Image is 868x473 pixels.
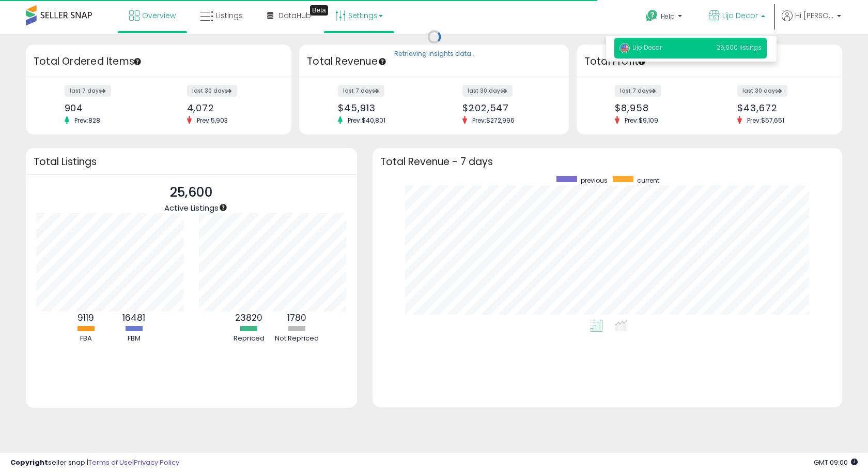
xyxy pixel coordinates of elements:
[122,312,145,324] b: 16481
[10,458,179,468] div: seller snap | |
[187,102,274,113] div: 4,072
[274,334,320,344] div: Not Repriced
[394,50,474,59] div: Retrieving insights data..
[467,116,520,125] span: Prev: $272,996
[88,457,132,467] a: Terms of Use
[164,183,219,202] p: 25,600
[645,9,658,22] i: Get Help
[216,10,243,21] span: Listings
[462,102,551,113] div: $202,547
[619,116,663,125] span: Prev: $9,109
[462,85,513,97] label: last 30 days
[782,10,841,34] a: Hi [PERSON_NAME]
[716,43,762,52] span: 25,600 listings
[343,116,391,125] span: Prev: $40,801
[226,334,272,344] div: Repriced
[722,10,758,21] span: Lijo Decor
[637,57,646,66] div: Tooltip anchor
[65,102,151,113] div: 904
[581,176,608,185] span: previous
[338,102,426,113] div: $45,913
[615,102,702,113] div: $8,958
[287,312,306,324] b: 1780
[164,202,219,213] span: Active Listings
[619,43,662,52] span: Lijo Decor
[133,57,142,66] div: Tooltip anchor
[814,457,858,467] span: 2025-09-7 09:00 GMT
[310,5,328,16] div: Tooltip anchor
[638,2,692,34] a: Help
[795,10,834,21] span: Hi [PERSON_NAME]
[235,312,262,324] b: 23820
[34,54,284,69] h3: Total Ordered Items
[192,116,233,125] span: Prev: 5,903
[661,12,675,21] span: Help
[637,176,659,185] span: current
[278,10,311,21] span: DataHub
[142,10,176,21] span: Overview
[615,85,661,97] label: last 7 days
[78,312,94,324] b: 9119
[378,57,387,66] div: Tooltip anchor
[10,457,48,467] strong: Copyright
[34,158,349,166] h3: Total Listings
[65,85,111,97] label: last 7 days
[63,334,109,344] div: FBA
[338,85,384,97] label: last 7 days
[111,334,157,344] div: FBM
[219,203,228,212] div: Tooltip anchor
[134,457,179,467] a: Privacy Policy
[187,85,237,97] label: last 30 days
[380,158,834,166] h3: Total Revenue - 7 days
[69,116,105,125] span: Prev: 828
[737,85,787,97] label: last 30 days
[619,43,630,53] img: usa.png
[742,116,789,125] span: Prev: $57,651
[584,54,834,69] h3: Total Profit
[737,102,824,113] div: $43,672
[307,54,561,69] h3: Total Revenue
